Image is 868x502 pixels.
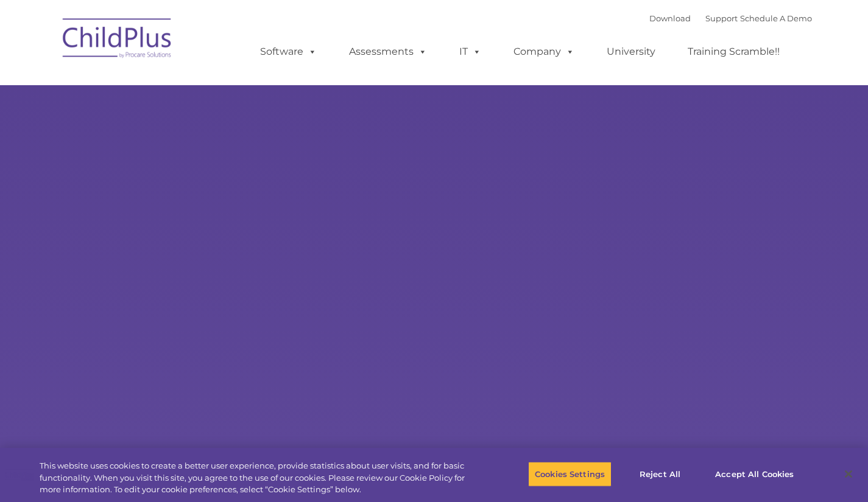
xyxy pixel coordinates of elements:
button: Reject All [622,461,698,487]
button: Cookies Settings [528,461,612,487]
a: Software [248,40,329,64]
div: This website uses cookies to create a better user experience, provide statistics about user visit... [40,460,478,496]
button: Close [835,461,862,487]
button: Accept All Cookies [708,461,800,487]
a: Training Scramble!! [676,40,792,64]
a: IT [447,40,493,64]
a: Download [649,13,691,23]
a: Company [501,40,587,64]
a: University [595,40,668,64]
img: ChildPlus by Procare Solutions [57,10,178,71]
font: | [649,13,812,23]
a: Support [705,13,738,23]
a: Schedule A Demo [740,13,812,23]
a: Assessments [337,40,439,64]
